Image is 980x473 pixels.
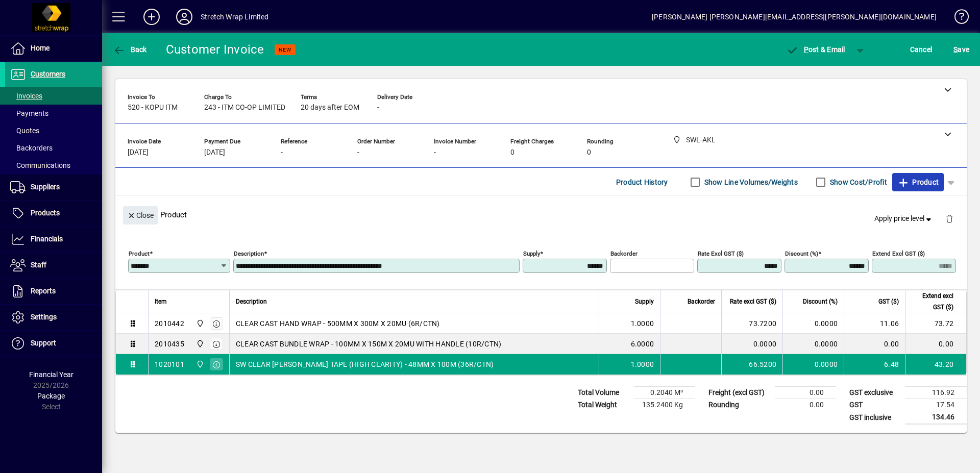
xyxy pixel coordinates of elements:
a: Settings [5,305,102,330]
span: NEW [279,46,291,53]
a: Staff [5,253,102,278]
span: Backorders [10,144,53,152]
a: Products [5,201,102,226]
button: Close [123,206,158,225]
span: 243 - ITM CO-OP LIMITED [204,104,285,112]
td: 0.0000 [782,334,844,354]
div: Stretch Wrap Limited [201,9,269,25]
td: 73.72 [905,313,966,334]
span: Apply price level [874,213,934,224]
span: S [953,45,958,54]
td: 135.2400 Kg [634,399,695,411]
td: Total Volume [573,387,634,399]
mat-label: Description [234,250,264,257]
button: Save [951,40,972,59]
td: 17.54 [905,399,967,411]
td: 0.0000 [782,313,844,334]
a: Support [5,331,102,356]
a: Suppliers [5,175,102,200]
td: Rounding [703,399,775,411]
button: Back [110,40,150,59]
span: 0 [587,148,591,157]
span: Package [37,392,65,400]
button: Product [892,173,944,191]
span: Support [31,339,56,347]
span: Product [897,174,939,190]
span: - [377,104,379,112]
a: Quotes [5,122,102,139]
div: Product [115,196,967,233]
a: Payments [5,105,102,122]
span: 6.0000 [631,339,654,349]
button: Apply price level [870,210,938,228]
span: Cancel [910,41,933,58]
mat-label: Supply [523,250,540,257]
span: Products [31,209,60,217]
td: 116.92 [905,387,967,399]
span: CLEAR CAST BUNDLE WRAP - 100MM X 150M X 20MU WITH HANDLE (10R/CTN) [236,339,502,349]
mat-label: Discount (%) [785,250,818,257]
span: SWL-AKL [193,359,205,370]
span: Backorder [688,296,715,307]
span: Close [127,207,154,224]
span: SW CLEAR [PERSON_NAME] TAPE (HIGH CLARITY) - 48MM X 100M (36R/CTN) [236,359,494,369]
span: Communications [10,161,70,169]
mat-label: Extend excl GST ($) [872,250,925,257]
td: Total Weight [573,399,634,411]
span: Financial Year [29,370,73,379]
span: Home [31,44,50,52]
div: 2010442 [155,318,184,329]
span: ave [953,41,969,58]
td: GST inclusive [844,411,905,424]
td: 43.20 [905,354,966,375]
span: P [804,45,808,54]
span: SWL-AKL [193,338,205,350]
span: [DATE] [204,148,225,157]
span: 20 days after EOM [301,104,359,112]
mat-label: Product [129,250,150,257]
td: GST [844,399,905,411]
div: 73.7200 [728,318,776,329]
button: Post & Email [781,40,850,59]
td: 0.00 [844,334,905,354]
a: Communications [5,157,102,174]
app-page-header-button: Close [120,210,160,219]
span: GST ($) [878,296,899,307]
app-page-header-button: Back [102,40,158,59]
mat-label: Rate excl GST ($) [698,250,744,257]
label: Show Line Volumes/Weights [702,177,798,187]
td: 134.46 [905,411,967,424]
div: Customer Invoice [166,41,264,58]
span: Extend excl GST ($) [912,290,953,313]
a: Reports [5,279,102,304]
button: Add [135,8,168,26]
a: Invoices [5,87,102,105]
button: Profile [168,8,201,26]
a: Home [5,36,102,61]
span: Invoices [10,92,42,100]
span: Discount (%) [803,296,838,307]
div: 1020101 [155,359,184,369]
span: Description [236,296,267,307]
span: Financials [31,235,63,243]
a: Backorders [5,139,102,157]
span: 1.0000 [631,318,654,329]
span: 0 [510,148,514,157]
span: [DATE] [128,148,149,157]
span: Supply [635,296,654,307]
td: 11.06 [844,313,905,334]
div: 2010435 [155,339,184,349]
span: Back [113,45,147,54]
button: Product History [612,173,672,191]
a: Knowledge Base [947,2,967,35]
span: - [357,148,359,157]
div: [PERSON_NAME] [PERSON_NAME][EMAIL_ADDRESS][PERSON_NAME][DOMAIN_NAME] [652,9,937,25]
td: 0.00 [775,399,836,411]
span: CLEAR CAST HAND WRAP - 500MM X 300M X 20MU (6R/CTN) [236,318,440,329]
span: 520 - KOPU ITM [128,104,178,112]
span: Customers [31,70,65,78]
mat-label: Backorder [610,250,638,257]
td: 0.00 [775,387,836,399]
td: 0.0000 [782,354,844,375]
span: Staff [31,261,46,269]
